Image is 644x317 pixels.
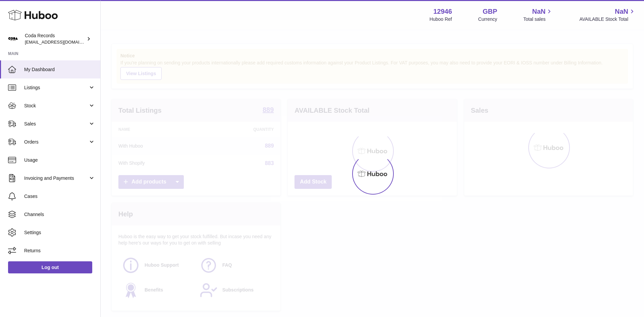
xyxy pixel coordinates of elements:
span: My Dashboard [24,66,95,73]
span: Usage [24,157,95,163]
div: Coda Records [25,33,85,45]
strong: 12946 [433,7,452,16]
span: Orders [24,139,88,145]
span: Returns [24,248,95,254]
span: Settings [24,229,95,236]
span: Stock [24,103,88,109]
a: NaN AVAILABLE Stock Total [579,7,636,22]
span: NaN [532,7,545,16]
span: Listings [24,85,88,91]
span: Cases [24,193,95,200]
span: AVAILABLE Stock Total [579,16,636,22]
a: NaN Total sales [523,7,553,22]
strong: GBP [483,7,497,16]
span: Invoicing and Payments [24,175,88,181]
img: internalAdmin-12946@internal.huboo.com [8,34,18,44]
span: Channels [24,211,95,218]
a: Log out [8,261,92,273]
div: Huboo Ref [430,16,452,22]
span: [EMAIL_ADDRESS][DOMAIN_NAME] [25,39,99,45]
span: Sales [24,121,88,127]
span: NaN [615,7,628,16]
div: Currency [478,16,497,22]
span: Total sales [523,16,553,22]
